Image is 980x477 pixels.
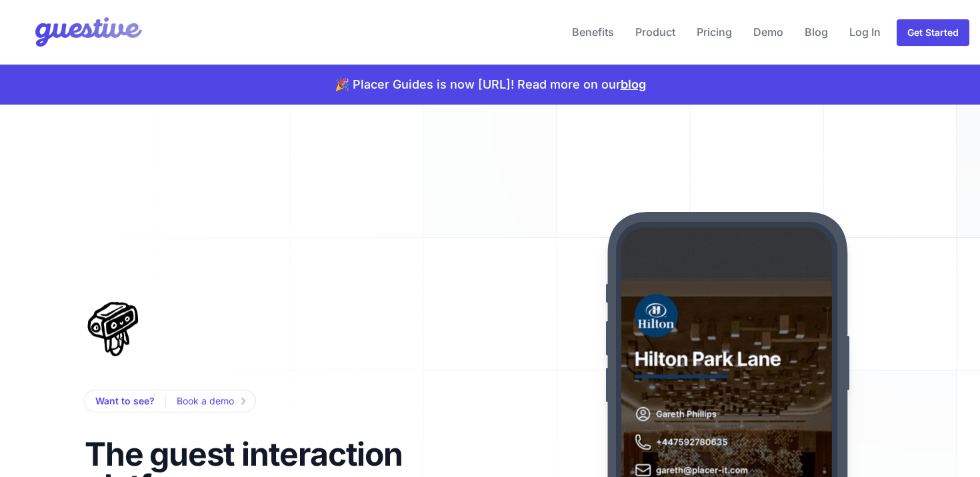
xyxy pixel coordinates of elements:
[748,16,789,48] a: Demo
[799,16,833,48] a: Blog
[897,19,969,46] a: Get Started
[177,393,245,409] a: Book a demo
[630,16,681,48] a: Product
[567,16,619,48] a: Benefits
[621,77,646,91] a: blog
[11,5,145,59] img: Your Company
[691,16,737,48] a: Pricing
[335,75,646,94] p: 🎉 Placer Guides is now [URL]! Read more on our
[844,16,886,48] a: Log In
